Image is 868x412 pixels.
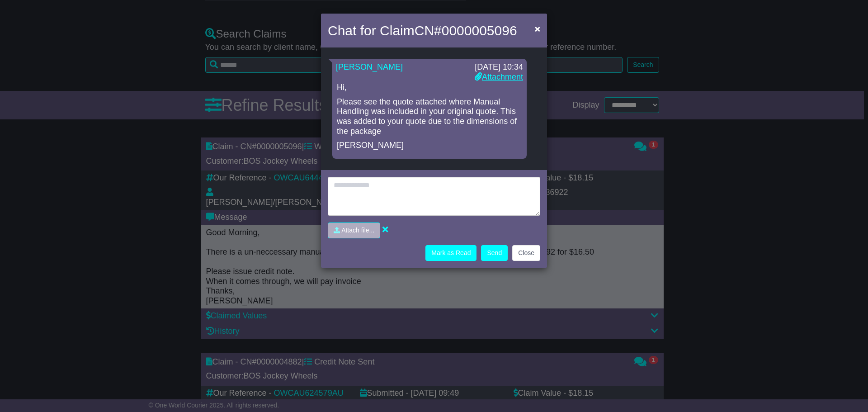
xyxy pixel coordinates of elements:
button: Send [481,245,508,261]
button: Close [512,245,540,261]
p: Please see the quote attached where Manual Handling was included in your original quote. This was... [337,97,522,136]
span: CN# [415,23,517,38]
button: Mark as Read [425,245,476,261]
span: 0000005096 [442,23,517,38]
span: × [535,24,540,34]
div: [DATE] 10:34 [475,62,523,72]
button: Close [530,19,545,38]
a: [PERSON_NAME] [336,62,403,71]
h4: Chat for Claim [328,20,517,41]
p: [PERSON_NAME] [337,141,522,151]
p: Hi, [337,83,522,93]
a: Attachment [475,72,523,81]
